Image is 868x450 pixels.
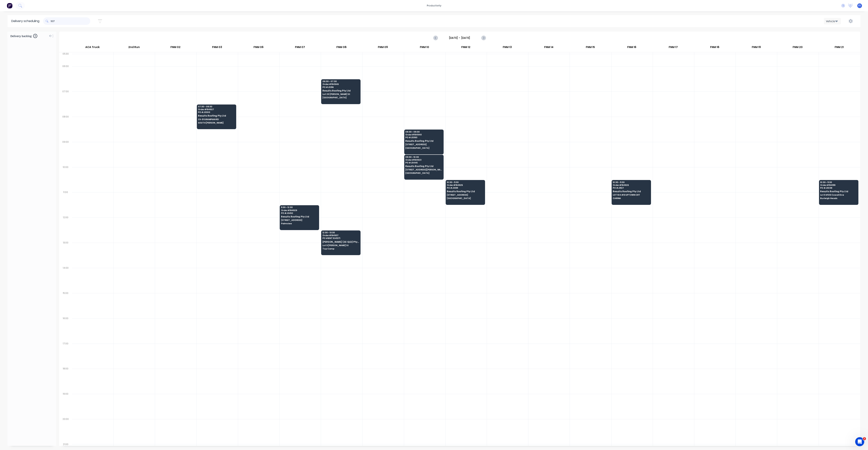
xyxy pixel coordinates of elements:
[322,80,359,82] span: 06:30 - 07:30
[405,162,442,164] span: PO # J3445
[777,44,818,52] div: FNM 20
[445,44,487,52] div: FNM 12
[322,83,359,85] span: Order # 194946
[322,93,359,95] span: Lot 20 [PERSON_NAME] St
[405,136,442,139] span: PO # J3393
[238,44,279,52] div: FNM 06
[405,172,442,174] span: [GEOGRAPHIC_DATA]
[863,437,866,440] span: 1
[362,44,403,52] div: FNM 09
[59,442,72,447] div: 21:00
[59,165,72,190] div: 10:00
[820,187,857,189] span: PO # J3038
[447,197,483,199] span: [GEOGRAPHIC_DATA]
[279,44,321,52] div: FNM 07
[198,105,235,108] span: 07:30 - 08:30
[322,237,359,239] span: PO # BNT 1041371
[59,392,72,417] div: 19:00
[405,165,442,167] span: Results Roofing Pty Ltd
[613,181,649,183] span: 10:30 - 11:30
[447,184,483,186] span: Order # 194925
[72,44,113,52] div: ACA Truck
[51,17,90,25] input: Search for orders
[7,3,12,8] img: Factory
[855,437,864,446] iframe: Intercom live chat
[59,316,72,341] div: 16:00
[611,44,652,52] div: FNM 16
[281,209,318,211] span: Order # 194929
[198,108,235,111] span: Order # 194927
[59,64,72,89] div: 06:00
[8,15,43,27] div: Delivery scheduling
[694,44,735,52] div: FNM 18
[405,140,442,142] span: Results Roofing Pty Ltd
[613,190,649,193] span: Results Roofing Pty Ltd
[405,133,442,136] span: Order # 194940
[613,187,649,189] span: PO # J3127
[405,147,442,149] span: [GEOGRAPHIC_DATA]
[613,194,649,196] span: LOT 104 #13 UPTOWN CRT
[405,131,442,133] span: 08:30 - 09:30
[653,44,694,52] div: FNM 17
[59,215,72,240] div: 12:00
[405,169,442,171] span: [STREET_ADDRESS][PERSON_NAME]
[322,244,359,246] span: Lot 5 [PERSON_NAME] St
[447,187,483,189] span: PO # J3391
[198,111,235,113] span: PO # J3300
[405,159,442,161] span: Order # 194923
[59,190,72,215] div: 11:00
[281,215,318,218] span: Results Roofing Pty Ltd
[198,122,235,124] span: SOUTH [PERSON_NAME]
[322,248,359,250] span: Top Camp
[281,212,318,214] span: PO # J3452
[820,184,857,186] span: Order # 194919
[198,114,235,117] span: Results Roofing Pty Ltd
[281,219,318,221] span: [STREET_ADDRESS]
[113,44,155,52] div: 2nd Run
[447,190,483,193] span: Results Roofing Pty Ltd
[820,194,857,196] span: Lot 8 #125 Cowell Dve
[405,143,442,146] span: [STREET_ADDRESS]
[322,96,359,99] span: [GEOGRAPHIC_DATA]
[570,44,611,52] div: FNM 15
[405,156,442,158] span: 09:30 - 10:30
[59,240,72,266] div: 13:00
[820,181,857,183] span: 10:30 - 11:30
[59,291,72,316] div: 15:00
[858,4,861,7] span: F1
[820,190,857,193] span: Results Roofing Pty Ltd
[10,34,32,38] span: Delivery backlog
[818,44,860,52] div: FNM 21
[59,366,72,392] div: 18:00
[528,44,569,52] div: FNM 14
[447,181,483,183] span: 10:30 - 11:30
[59,341,72,367] div: 17:00
[826,19,837,23] div: Vehicle
[322,86,359,88] span: PO # J3316
[155,44,196,52] div: FNM 02
[820,197,857,199] span: Burleigh Heads
[59,89,72,114] div: 07:00
[613,197,649,199] span: CARINA
[322,89,359,92] span: Results Roofing Pty Ltd
[824,18,841,24] button: Vehicle
[613,184,649,186] span: Order # 194926
[59,114,72,140] div: 08:00
[322,234,359,236] span: Order # 194937
[321,44,362,52] div: FNM 08
[33,34,37,38] span: 0
[425,3,443,8] div: productivity
[404,44,445,52] div: FNM 10
[198,118,235,121] span: 23-31 GRAMPIAN RD
[281,222,318,225] span: Palmview
[196,44,238,52] div: FNM 03
[59,417,72,442] div: 20:00
[281,206,318,208] span: 11:30 - 12:30
[59,266,72,291] div: 14:00
[447,194,483,196] span: [STREET_ADDRESS]
[59,52,72,64] div: 05:30
[322,241,359,243] span: [PERSON_NAME] (SE QLD) Pty Ltd
[59,140,72,165] div: 09:00
[322,231,359,234] span: 12:30 - 13:30
[487,44,528,52] div: FNM 13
